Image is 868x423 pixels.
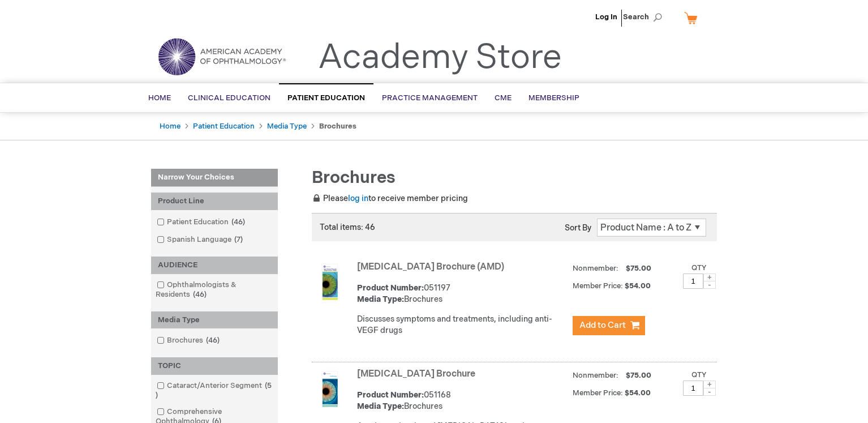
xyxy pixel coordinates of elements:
[154,335,224,346] a: Brochures46
[382,93,478,102] span: Practice Management
[287,93,365,102] span: Patient Education
[319,122,356,131] strong: Brochures
[357,283,567,305] div: 051197 Brochures
[348,194,368,203] a: log in
[151,193,278,210] div: Product Line
[190,290,209,299] span: 46
[573,369,618,383] strong: Nonmember:
[154,280,275,300] a: Ophthalmologists & Residents46
[357,390,567,412] div: 051168 Brochures
[320,223,375,232] span: Total items: 46
[151,169,278,187] strong: Narrow Your Choices
[357,314,567,336] p: Discusses symptoms and treatments, including anti-VEGF drugs
[312,194,468,203] span: Please to receive member pricing
[573,262,618,276] strong: Nonmember:
[148,93,171,102] span: Home
[691,370,707,379] label: Qty
[193,122,255,131] a: Patient Education
[188,93,270,102] span: Clinical Education
[154,217,250,228] a: Patient Education46
[151,257,278,274] div: AUDIENCE
[683,274,703,289] input: Qty
[267,122,307,131] a: Media Type
[312,371,348,407] img: Amblyopia Brochure
[160,122,181,131] a: Home
[357,390,424,400] strong: Product Number:
[357,283,424,293] strong: Product Number:
[156,381,272,400] span: 5
[625,388,652,398] span: $54.00
[312,168,396,188] span: Brochures
[625,281,652,290] span: $54.00
[229,217,248,227] span: 46
[691,263,707,272] label: Qty
[565,223,591,233] label: Sort By
[623,6,666,28] span: Search
[579,320,626,331] span: Add to Cart
[231,235,246,244] span: 7
[154,381,275,401] a: Cataract/Anterior Segment5
[573,281,623,290] strong: Member Price:
[528,93,579,102] span: Membership
[357,401,404,411] strong: Media Type:
[624,371,653,380] span: $75.00
[357,262,504,272] a: [MEDICAL_DATA] Brochure (AMD)
[357,369,475,379] a: [MEDICAL_DATA] Brochure
[151,357,278,375] div: TOPIC
[573,316,645,335] button: Add to Cart
[624,264,653,273] span: $75.00
[312,264,348,300] img: Age-Related Macular Degeneration Brochure (AMD)
[357,294,404,304] strong: Media Type:
[318,37,562,78] a: Academy Store
[203,336,222,345] span: 46
[683,381,703,396] input: Qty
[154,234,247,245] a: Spanish Language7
[595,12,617,22] a: Log In
[495,93,512,102] span: CME
[151,311,278,329] div: Media Type
[573,388,623,398] strong: Member Price:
